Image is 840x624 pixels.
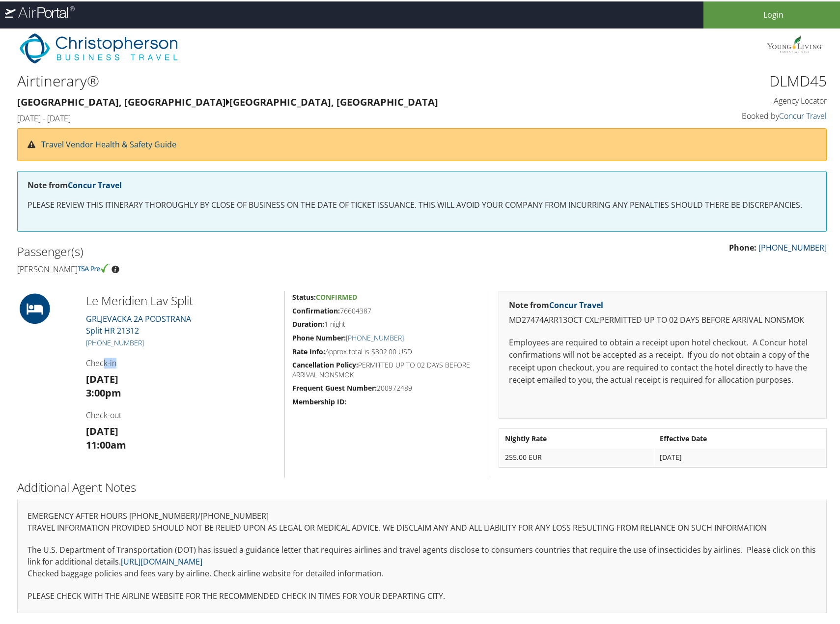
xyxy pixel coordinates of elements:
[292,382,483,392] h5: 200972489
[292,345,483,355] h5: Approx total is $302.00 USD
[292,305,483,314] h5: 76604387
[292,396,346,405] strong: Membership ID:
[500,447,654,465] td: 255.00 EUR
[86,337,144,346] a: [PHONE_NUMBER]
[779,109,827,120] a: Concur Travel
[86,356,278,367] h4: Check-in
[729,241,756,252] strong: Phone:
[292,291,316,300] strong: Status:
[86,312,191,335] a: GRLJEVACKA 2A PODSTRANASplit HR 21312
[17,478,827,494] h2: Additional Agent Notes
[509,312,816,325] p: MD27474ARR13OCT CXL:PERMITTED UP TO 02 DAYS BEFORE ARRIVAL NONSMOK
[509,335,816,385] p: Employees are required to obtain a receipt upon hotel checkout. A Concur hotel confirmations will...
[28,566,816,579] p: Checked baggage policies and fees vary by airline. Check airline website for detailed information.
[68,178,122,189] a: Concur Travel
[121,555,202,566] a: [URL][DOMAIN_NAME]
[17,498,827,612] div: EMERGENCY AFTER HOURS [PHONE_NUMBER]/[PHONE_NUMBER] The U.S. Department of Transportation (DOT) h...
[346,332,404,341] a: [PHONE_NUMBER]
[86,371,118,384] strong: [DATE]
[86,437,126,450] strong: 11:00am
[636,69,827,90] h1: DLMD45
[292,305,340,314] strong: Confirmation:
[636,94,827,105] h4: Agency Locator
[28,589,816,601] p: PLEASE CHECK WITH THE AIRLINE WEBSITE FOR THE RECOMMENDED CHECK IN TIMES FOR YOUR DEPARTING CITY.
[28,178,122,189] strong: Note from
[17,69,621,90] h1: Airtinerary®
[86,408,278,419] h4: Check-out
[292,332,346,341] strong: Phone Number:
[636,109,827,120] h4: Booked by
[17,262,415,273] h4: [PERSON_NAME]
[549,298,603,309] a: Concur Travel
[292,345,325,355] strong: Rate Info:
[41,138,176,148] a: Travel Vendor Health & Safety Guide
[28,520,816,533] p: TRAVEL INFORMATION PROVIDED SHOULD NOT BE RELIED UPON AS LEGAL OR MEDICAL ADVICE. WE DISCLAIM ANY...
[78,262,110,271] img: tsa-precheck.png
[292,359,483,378] h5: PERMITTED UP TO 02 DAYS BEFORE ARRIVAL NONSMOK
[316,291,357,300] span: Confirmed
[17,242,415,258] h2: Passenger(s)
[509,298,603,309] strong: Note from
[86,423,118,436] strong: [DATE]
[86,291,278,308] h2: Le Meridien Lav Split
[28,198,816,210] p: PLEASE REVIEW THIS ITINERARY THOROUGHLY BY CLOSE OF BUSINESS ON THE DATE OF TICKET ISSUANCE. THIS...
[17,94,438,107] strong: [GEOGRAPHIC_DATA], [GEOGRAPHIC_DATA] [GEOGRAPHIC_DATA], [GEOGRAPHIC_DATA]
[292,318,324,327] strong: Duration:
[292,359,358,368] strong: Cancellation Policy:
[17,112,621,122] h4: [DATE] - [DATE]
[86,385,121,398] strong: 3:00pm
[655,428,825,446] th: Effective Date
[292,318,483,328] h5: 1 night
[655,447,825,465] td: [DATE]
[500,428,654,446] th: Nightly Rate
[292,382,377,391] strong: Frequent Guest Number:
[758,241,827,252] a: [PHONE_NUMBER]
